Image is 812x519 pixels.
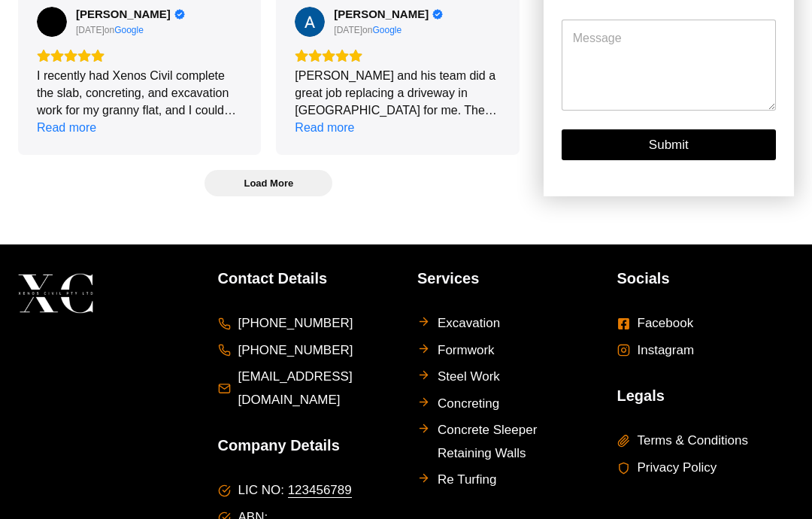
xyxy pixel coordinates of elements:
[438,339,495,363] span: Formwork
[76,8,171,21] span: [PERSON_NAME]
[562,129,776,160] button: Submit
[438,469,496,492] span: Re Turfing
[244,177,293,190] span: Load More
[295,7,325,37] img: Andrew Stassen
[174,9,185,20] div: Verified Customer
[334,24,372,36] div: on
[218,339,353,363] a: [PHONE_NUMBER]
[638,457,717,480] span: Privacy Policy
[417,469,496,492] a: Re Turfing
[218,366,395,411] a: [EMAIL_ADDRESS][DOMAIN_NAME]
[617,429,748,453] a: Terms & Conditions
[372,24,401,36] a: View on Google
[417,267,595,290] h5: Services
[238,339,353,363] span: [PHONE_NUMBER]
[114,24,144,36] div: Google
[238,479,352,502] span: LIC NO:
[37,67,242,119] div: I recently had Xenos Civil complete the slab, concreting, and excavation work for my granny flat,...
[295,119,354,136] div: Read more
[638,429,748,453] span: Terms & Conditions
[37,49,242,62] div: Rating: 5.0 out of 5
[417,312,500,335] a: Excavation
[638,312,694,335] span: Facebook
[37,119,96,136] div: Read more
[438,366,500,389] span: Steel Work
[617,384,795,407] h5: Legals
[218,434,395,457] h5: Company Details
[37,7,67,37] a: View on Google
[617,312,694,335] a: Facebook
[417,339,495,363] a: Formwork
[334,8,429,21] span: [PERSON_NAME]
[37,7,67,37] img: Hazar Cevikoglu
[218,312,353,335] a: [PHONE_NUMBER]
[76,24,105,36] div: [DATE]
[218,267,395,290] h5: Contact Details
[417,366,500,389] a: Steel Work
[205,170,332,196] button: Load More
[438,312,500,335] span: Excavation
[238,312,353,335] span: [PHONE_NUMBER]
[76,8,185,21] a: Review by Hazar Cevikoglu
[295,67,500,119] div: [PERSON_NAME] and his team did a great job replacing a driveway in [GEOGRAPHIC_DATA] for me. The ...
[638,339,695,363] span: Instagram
[334,24,362,36] div: [DATE]
[372,24,401,36] div: Google
[238,366,395,411] span: [EMAIL_ADDRESS][DOMAIN_NAME]
[334,8,443,21] a: Review by Andrew Stassen
[76,24,114,36] div: on
[417,393,499,416] a: Concreting
[295,49,500,62] div: Rating: 5.0 out of 5
[432,9,443,20] div: Verified Customer
[417,419,595,465] a: Concrete Sleeper Retaining Walls
[114,24,144,36] a: View on Google
[438,393,499,416] span: Concreting
[617,339,695,363] a: Instagram
[438,419,595,465] span: Concrete Sleeper Retaining Walls
[617,457,717,480] a: Privacy Policy
[295,7,325,37] a: View on Google
[617,267,795,290] h5: Socials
